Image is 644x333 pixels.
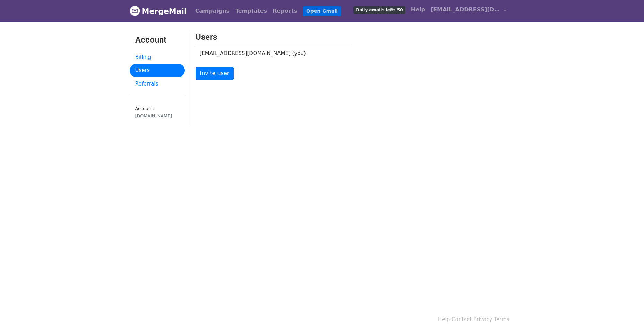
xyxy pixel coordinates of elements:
[130,6,140,16] img: MergeMail logo
[452,316,472,323] a: Contact
[192,4,232,18] a: Campaigns
[353,6,405,14] span: Daily emails left: 50
[270,4,300,18] a: Reports
[609,300,644,333] iframe: Chat Widget
[135,106,179,119] small: Account:
[428,3,509,19] a: [EMAIL_ADDRESS][DOMAIN_NAME]
[232,4,270,18] a: Templates
[431,6,500,14] span: [EMAIL_ADDRESS][DOMAIN_NAME]
[196,32,350,42] h3: Users
[135,35,179,45] h3: Account
[494,316,509,323] a: Terms
[130,64,185,77] a: Users
[196,45,340,61] td: [EMAIL_ADDRESS][DOMAIN_NAME] (you)
[473,316,492,323] a: Privacy
[408,3,428,17] a: Help
[130,77,185,91] a: Referrals
[303,6,341,16] a: Open Gmail
[130,4,187,18] a: MergeMail
[135,112,179,119] div: [DOMAIN_NAME]
[351,3,408,17] a: Daily emails left: 50
[438,316,450,323] a: Help
[130,51,185,64] a: Billing
[196,67,234,80] a: Invite user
